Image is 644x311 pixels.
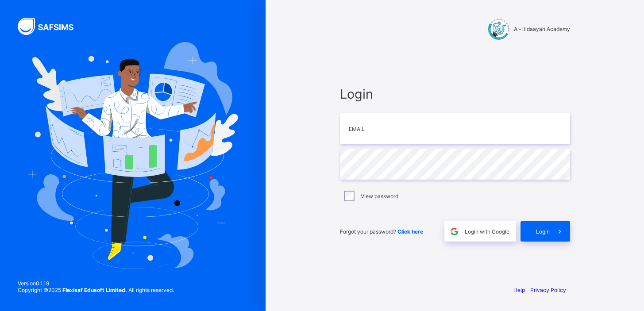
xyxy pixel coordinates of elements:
[530,287,566,293] a: Privacy Policy
[18,280,174,287] span: Version 0.1.19
[361,193,398,200] label: View password
[397,228,423,235] a: Click here
[18,18,84,35] img: SAFSIMS Logo
[465,228,509,235] span: Login with Google
[513,287,525,293] a: Help
[62,287,127,293] strong: Flexisaf Edusoft Limited.
[27,42,238,269] img: Hero Image
[449,227,459,237] img: google.396cfc9801f0270233282035f929180a.svg
[18,287,174,293] span: Copyright © 2025 All rights reserved.
[340,86,570,102] span: Login
[536,228,550,235] span: Login
[514,26,570,32] span: Al-Hidaayah Academy
[340,228,423,235] span: Forgot your password?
